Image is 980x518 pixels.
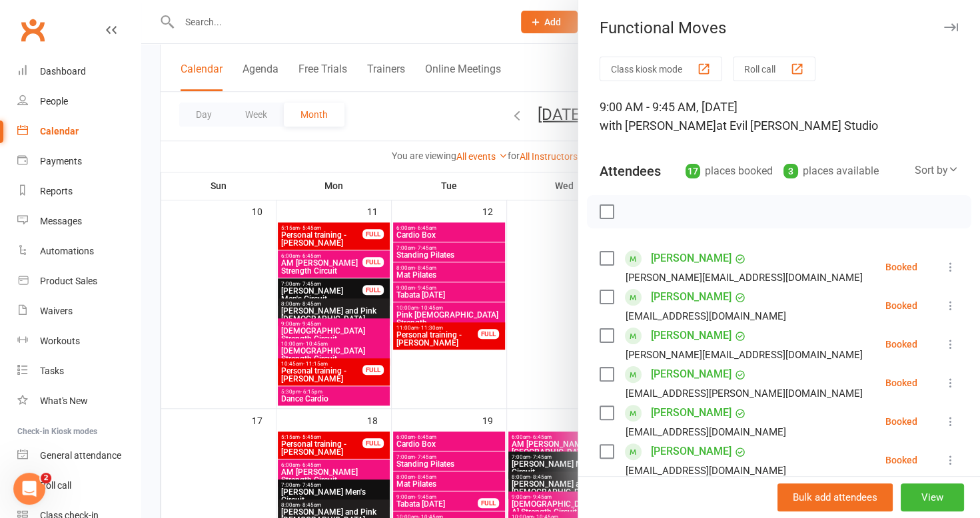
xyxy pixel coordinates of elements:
span: with [PERSON_NAME] [600,119,716,132]
div: People [40,96,68,107]
a: Roll call [17,471,141,501]
div: 9:00 AM - 9:45 AM, [DATE] [600,98,959,135]
a: [PERSON_NAME] [651,364,732,385]
div: Product Sales [40,276,97,286]
span: at Evil [PERSON_NAME] Studio [716,119,878,132]
a: Automations [17,236,141,266]
div: places available [783,162,879,180]
button: Class kiosk mode [600,57,722,81]
div: Booked [885,417,917,426]
a: Payments [17,146,141,176]
div: Dashboard [40,66,86,77]
div: Attendees [600,162,661,180]
div: Functional Moves [578,19,980,37]
a: Waivers [17,296,141,326]
button: View [901,483,964,511]
div: Booked [885,262,917,272]
a: People [17,87,141,117]
a: General attendance kiosk mode [17,441,141,471]
a: Reports [17,176,141,206]
div: Payments [40,156,82,166]
button: Bulk add attendees [777,483,893,511]
div: What's New [40,395,88,406]
div: Booked [885,455,917,465]
div: Booked [885,378,917,388]
div: Automations [40,246,94,256]
div: Waivers [40,306,73,316]
iframe: Intercom live chat [13,473,45,505]
a: Product Sales [17,266,141,296]
div: General attendance [40,450,121,461]
div: 3 [783,164,798,178]
a: Dashboard [17,57,141,87]
a: Tasks [17,356,141,386]
div: Calendar [40,126,79,136]
div: 17 [686,164,700,178]
div: Sort by [915,162,959,179]
div: Booked [885,340,917,349]
a: Calendar [17,117,141,146]
a: What's New [17,386,141,416]
a: [PERSON_NAME] [651,402,732,423]
div: Messages [40,216,82,226]
div: [PERSON_NAME][EMAIL_ADDRESS][DOMAIN_NAME] [626,269,863,286]
div: [PERSON_NAME][EMAIL_ADDRESS][DOMAIN_NAME] [626,346,863,364]
a: Messages [17,206,141,236]
a: [PERSON_NAME] [651,325,732,346]
div: [EMAIL_ADDRESS][DOMAIN_NAME] [626,462,786,479]
div: Tasks [40,366,64,376]
div: [EMAIL_ADDRESS][PERSON_NAME][DOMAIN_NAME] [626,385,863,402]
div: Reports [40,186,73,196]
div: Roll call [40,480,71,491]
a: [PERSON_NAME] [651,286,732,308]
a: Workouts [17,326,141,356]
a: [PERSON_NAME] [651,441,732,462]
div: places booked [686,162,773,180]
button: Roll call [733,57,815,81]
div: Workouts [40,336,80,346]
div: [EMAIL_ADDRESS][DOMAIN_NAME] [626,308,786,325]
span: 2 [41,473,51,483]
div: Booked [885,301,917,310]
a: [PERSON_NAME] [651,248,732,269]
a: Clubworx [16,13,49,47]
div: [EMAIL_ADDRESS][DOMAIN_NAME] [626,423,786,441]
